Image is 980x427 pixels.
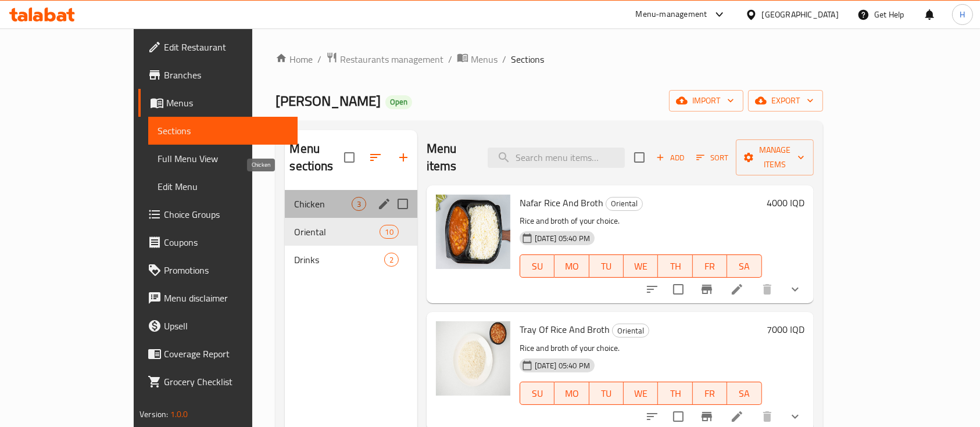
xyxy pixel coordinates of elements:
[164,68,288,82] span: Branches
[520,194,603,211] span: Nafar Rice And Broth
[730,410,744,424] a: Edit menu item
[652,149,689,167] span: Add item
[380,227,398,238] span: 10
[520,382,555,405] button: SU
[696,151,728,164] span: Sort
[385,97,412,107] span: Open
[628,385,653,402] span: WE
[589,382,624,405] button: TU
[148,117,298,145] a: Sections
[164,40,288,54] span: Edit Restaurant
[736,139,814,175] button: Manage items
[589,254,624,278] button: TU
[745,143,804,172] span: Manage items
[520,254,555,278] button: SU
[693,382,727,405] button: FR
[658,254,692,278] button: TH
[138,89,298,117] a: Menus
[730,282,744,296] a: Edit menu item
[276,88,381,114] span: [PERSON_NAME]
[166,96,288,110] span: Menus
[520,321,610,338] span: Tray Of Rice And Broth
[606,197,642,210] span: Oriental
[762,8,839,21] div: [GEOGRAPHIC_DATA]
[606,197,643,211] div: Oriental
[559,385,584,402] span: MO
[448,52,452,66] li: /
[757,94,814,108] span: export
[138,312,298,340] a: Upsell
[285,190,417,218] div: Chicken3edit
[164,319,288,333] span: Upsell
[689,149,736,167] span: Sort items
[767,195,804,211] h6: 4000 IQD
[666,277,691,302] span: Select to update
[613,324,649,338] span: Oriental
[693,275,721,303] button: Branch-specific-item
[788,282,802,296] svg: Show Choices
[384,253,399,267] div: items
[525,258,550,275] span: SU
[294,197,351,211] span: Chicken
[138,61,298,89] a: Branches
[520,341,762,356] p: Rice and broth of your choice.
[294,253,384,267] div: Drinks
[530,360,595,371] span: [DATE] 05:40 PM
[678,94,734,108] span: import
[654,151,686,164] span: Add
[164,235,288,249] span: Coupons
[471,52,498,66] span: Menus
[488,148,625,168] input: search
[427,140,474,175] h2: Menu items
[385,254,398,265] span: 2
[652,149,689,167] button: Add
[158,152,288,166] span: Full Menu View
[693,149,731,167] button: Sort
[138,256,298,284] a: Promotions
[138,340,298,368] a: Coverage Report
[138,368,298,396] a: Grocery Checklist
[164,263,288,277] span: Promotions
[340,52,443,66] span: Restaurants management
[375,195,393,213] button: edit
[624,382,658,405] button: WE
[727,382,761,405] button: SA
[781,275,809,303] button: show more
[693,254,727,278] button: FR
[326,52,443,67] a: Restaurants management
[594,258,619,275] span: TU
[138,284,298,312] a: Menu disclaimer
[436,195,510,269] img: Nafar Rice And Broth
[658,382,692,405] button: TH
[457,52,498,67] a: Menus
[140,407,168,422] span: Version:
[158,124,288,138] span: Sections
[294,225,380,239] div: Oriental
[559,258,584,275] span: MO
[170,407,188,422] span: 1.0.0
[276,52,822,67] nav: breadcrumb
[960,8,965,21] span: H
[638,275,666,303] button: sort-choices
[530,233,595,244] span: [DATE] 05:40 PM
[389,143,417,171] button: Add section
[158,180,288,193] span: Edit Menu
[628,258,653,275] span: WE
[624,254,658,278] button: WE
[502,52,506,66] li: /
[732,385,757,402] span: SA
[436,321,510,396] img: Tray Of Rice And Broth
[511,52,544,66] span: Sections
[285,246,417,274] div: Drinks2
[555,254,589,278] button: MO
[663,258,688,275] span: TH
[732,258,757,275] span: SA
[317,52,321,66] li: /
[385,95,412,109] div: Open
[285,185,417,278] nav: Menu sections
[164,347,288,361] span: Coverage Report
[148,173,298,200] a: Edit Menu
[285,218,417,246] div: Oriental10
[594,385,619,402] span: TU
[289,140,344,175] h2: Menu sections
